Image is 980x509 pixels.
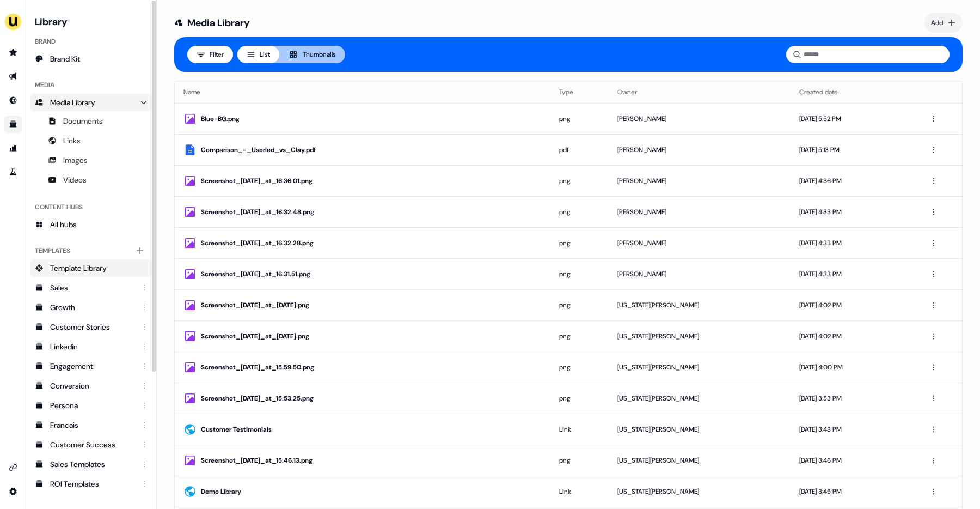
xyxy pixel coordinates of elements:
[50,53,80,64] span: Brand Kit
[799,144,897,155] div: [DATE] 5:13 PM
[30,357,152,375] a: Engagement
[617,269,782,280] div: [PERSON_NAME]
[63,174,87,185] span: Videos
[187,46,233,63] button: Filter
[50,322,134,332] div: Customer Stories
[559,424,600,435] div: Link
[617,207,782,217] div: [PERSON_NAME]
[799,300,897,311] div: [DATE] 4:02 PM
[30,416,152,434] a: Francais
[617,362,782,373] div: [US_STATE][PERSON_NAME]
[30,318,152,336] a: Customer Stories
[617,238,782,249] div: [PERSON_NAME]
[30,299,152,316] a: Growth
[4,163,22,181] a: Go to experiments
[30,171,152,189] a: Videos
[30,112,152,130] a: Documents
[30,33,152,50] div: Brand
[50,459,134,470] div: Sales Templates
[924,13,963,33] button: Add
[617,144,782,155] div: [PERSON_NAME]
[30,76,152,94] div: Media
[201,331,542,342] div: Screenshot_[DATE]_at_[DATE].png
[201,175,542,186] div: Screenshot_[DATE]_at_16.36.01.png
[50,341,134,352] div: Linkedin
[559,300,600,311] div: png
[201,424,542,435] div: Customer Testimonials
[63,155,88,166] span: Images
[4,92,22,109] a: Go to Inbound
[799,175,897,186] div: [DATE] 4:36 PM
[30,94,152,111] a: Media Library
[201,300,542,311] div: Screenshot_[DATE]_at_[DATE].png
[30,259,152,277] a: Template Library
[617,300,782,311] div: [US_STATE][PERSON_NAME]
[30,456,152,473] a: Sales Templates
[201,393,542,404] div: Screenshot_[DATE]_at_15.53.25.png
[617,175,782,186] div: [PERSON_NAME]
[30,436,152,453] a: Customer Success
[30,152,152,169] a: Images
[559,144,600,155] div: pdf
[799,331,897,342] div: [DATE] 4:02 PM
[617,331,782,342] div: [US_STATE][PERSON_NAME]
[201,455,542,466] div: Screenshot_[DATE]_at_15.46.13.png
[799,393,897,404] div: [DATE] 3:53 PM
[559,238,600,249] div: png
[30,338,152,355] a: Linkedin
[4,44,22,61] a: Go to prospects
[799,207,897,217] div: [DATE] 4:33 PM
[30,397,152,414] a: Persona
[30,132,152,149] a: Links
[63,116,103,126] span: Documents
[50,219,77,230] span: All hubs
[799,113,897,124] div: [DATE] 5:52 PM
[559,486,600,497] div: Link
[50,380,134,391] div: Conversion
[201,486,542,497] div: Demo Library
[4,459,22,476] a: Go to integrations
[559,455,600,466] div: png
[201,238,542,249] div: Screenshot_[DATE]_at_16.32.28.png
[30,198,152,216] div: Content Hubs
[30,13,152,28] h3: Library
[63,135,81,146] span: Links
[799,269,897,280] div: [DATE] 4:33 PM
[617,113,782,124] div: [PERSON_NAME]
[30,475,152,493] a: ROI Templates
[617,455,782,466] div: [US_STATE][PERSON_NAME]
[4,68,22,85] a: Go to outbound experience
[559,362,600,373] div: png
[559,175,600,186] div: png
[559,113,600,124] div: png
[201,207,542,217] div: Screenshot_[DATE]_at_16.32.48.png
[799,455,897,466] div: [DATE] 3:46 PM
[799,238,897,249] div: [DATE] 4:33 PM
[201,113,542,124] div: Blue-BG.png
[50,439,134,450] div: Customer Success
[609,81,791,103] th: Owner
[559,269,600,280] div: png
[279,46,345,63] button: Thumbnails
[174,13,250,33] h1: Media Library
[799,424,897,435] div: [DATE] 3:48 PM
[617,424,782,435] div: [US_STATE][PERSON_NAME]
[799,362,897,373] div: [DATE] 4:00 PM
[4,483,22,500] a: Go to integrations
[50,420,134,431] div: Francais
[201,362,542,373] div: Screenshot_[DATE]_at_15.59.50.png
[50,263,107,274] span: Template Library
[50,282,134,293] div: Sales
[237,46,279,63] button: List
[4,140,22,157] a: Go to attribution
[559,207,600,217] div: png
[30,242,152,259] div: Templates
[50,478,134,489] div: ROI Templates
[799,486,897,497] div: [DATE] 3:45 PM
[201,144,542,155] div: Comparison_-_Userled_vs_Clay.pdf
[559,393,600,404] div: png
[4,116,22,133] a: Go to templates
[50,400,134,411] div: Persona
[617,393,782,404] div: [US_STATE][PERSON_NAME]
